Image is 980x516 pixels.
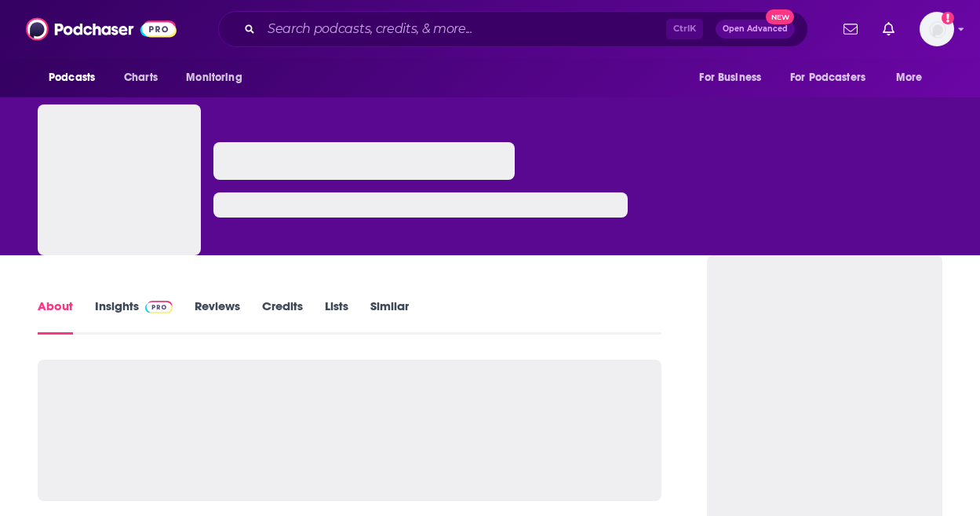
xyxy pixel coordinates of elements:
[26,14,177,44] img: Podchaser - Follow, Share and Rate Podcasts
[920,12,954,46] span: Logged in as veronica.smith
[38,63,115,93] button: open menu
[38,298,73,335] a: About
[780,63,888,93] button: open menu
[942,12,954,24] svg: Add a profile image
[261,16,666,42] input: Search podcasts, credits, & more...
[145,301,173,313] img: Podchaser Pro
[896,67,923,89] span: More
[195,298,240,335] a: Reviews
[885,63,942,93] button: open menu
[325,298,348,335] a: Lists
[716,20,795,38] button: Open AdvancedNew
[876,16,901,42] a: Show notifications dropdown
[49,67,95,89] span: Podcasts
[370,298,409,335] a: Similar
[186,67,242,89] span: Monitoring
[699,67,761,89] span: For Business
[124,67,158,89] span: Charts
[688,63,781,93] button: open menu
[837,16,864,42] a: Show notifications dropdown
[114,63,167,93] a: Charts
[723,25,788,33] span: Open Advanced
[790,67,865,89] span: For Podcasters
[218,11,808,47] div: Search podcasts, credits, & more...
[920,12,954,46] button: Show profile menu
[262,298,303,335] a: Credits
[766,9,794,24] span: New
[920,12,954,46] img: User Profile
[666,19,703,39] span: Ctrl K
[175,63,262,93] button: open menu
[95,298,173,335] a: InsightsPodchaser Pro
